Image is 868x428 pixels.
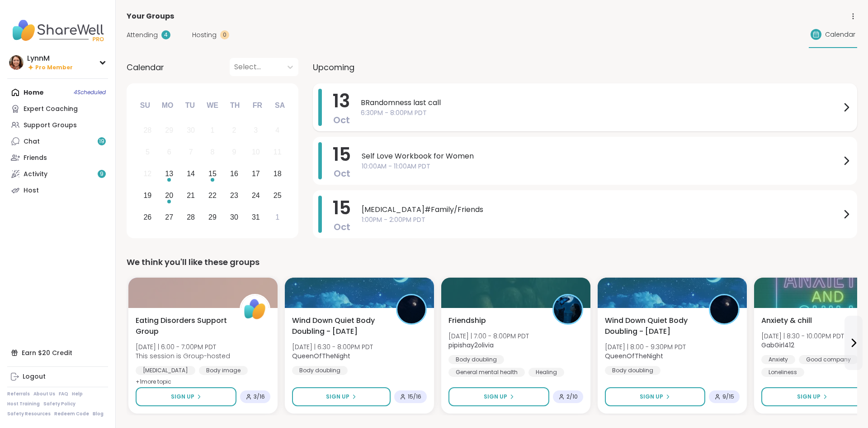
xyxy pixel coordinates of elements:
span: Sign Up [484,393,507,401]
span: Oct [334,221,350,233]
button: Sign Up [292,387,391,406]
span: Eating Disorders Support Group [136,315,230,337]
div: [MEDICAL_DATA] [136,366,195,375]
a: Friends [7,149,108,166]
button: Sign Up [448,387,549,406]
div: 27 [165,211,173,223]
div: 31 [252,211,260,223]
div: General mental health [448,368,525,377]
span: Attending [127,30,158,40]
div: Good company [799,355,858,364]
div: Not available Wednesday, October 1st, 2025 [203,121,222,140]
div: Choose Thursday, October 23rd, 2025 [225,186,244,205]
div: 30 [230,211,238,223]
img: LynnM [9,55,24,70]
div: Not available Sunday, October 12th, 2025 [138,164,157,184]
a: Support Groups [7,117,108,133]
a: Blog [93,411,104,417]
img: ShareWell [241,295,269,323]
div: Choose Friday, October 17th, 2025 [246,164,265,184]
div: Choose Tuesday, October 21st, 2025 [181,186,201,205]
div: Choose Tuesday, October 28th, 2025 [181,207,201,227]
div: 12 [143,168,151,180]
div: Expert Coaching [24,105,78,114]
div: 16 [230,168,238,180]
div: 0 [220,30,229,39]
a: Help [72,391,83,397]
a: Chat19 [7,133,108,149]
span: [DATE] | 8:30 - 10:00PM PDT [761,332,844,341]
div: Friends [24,154,47,163]
span: Oct [333,114,350,126]
div: Not available Saturday, October 11th, 2025 [268,143,287,162]
div: 26 [143,211,151,223]
div: Choose Thursday, October 16th, 2025 [225,164,244,184]
div: Not available Monday, October 6th, 2025 [160,143,179,162]
button: Sign Up [605,387,705,406]
div: Not available Sunday, September 28th, 2025 [138,121,157,140]
div: Not available Tuesday, September 30th, 2025 [181,121,201,140]
a: Host Training [7,401,40,407]
span: [DATE] | 7:00 - 8:00PM PDT [448,332,529,341]
div: Body image [199,366,248,375]
div: 21 [187,189,195,202]
div: Body doubling [292,366,348,375]
div: Earn $20 Credit [7,345,108,361]
div: Not available Monday, September 29th, 2025 [160,121,179,140]
div: Not available Saturday, October 4th, 2025 [268,121,287,140]
span: 13 [333,88,350,114]
span: 19 [99,138,104,145]
div: LynnM [27,53,73,63]
span: [DATE] | 6:30 - 8:00PM PDT [292,342,373,351]
div: Choose Monday, October 20th, 2025 [160,186,179,205]
a: Safety Resources [7,411,51,417]
span: Calendar [825,30,855,39]
div: We [203,96,222,115]
div: month 2025-10 [137,120,288,228]
span: Friendship [448,315,486,326]
span: 1:00PM - 2:00PM PDT [362,215,841,225]
div: 3 [254,124,258,136]
div: 4 [275,124,279,136]
div: 25 [274,189,282,202]
span: Wind Down Quiet Body Doubling - [DATE] [605,315,699,337]
div: 7 [189,146,193,158]
div: 23 [230,189,238,202]
div: Support Groups [24,121,77,130]
div: Choose Wednesday, October 22nd, 2025 [203,186,222,205]
div: Not available Friday, October 10th, 2025 [246,143,265,162]
a: Referrals [7,391,30,397]
div: Choose Tuesday, October 14th, 2025 [181,164,201,184]
div: Activity [24,170,47,179]
a: Activity9 [7,166,108,182]
span: Sign Up [640,393,663,401]
a: FAQ [59,391,68,397]
span: Wind Down Quiet Body Doubling - [DATE] [292,315,386,337]
span: [DATE] | 6:00 - 7:00PM PDT [136,342,230,351]
div: Choose Sunday, October 19th, 2025 [138,186,157,205]
span: Calendar [127,61,164,73]
span: Self Love Workbook for Women [362,151,841,162]
div: Fr [247,96,267,115]
span: Your Groups [127,11,174,22]
img: QueenOfTheNight [397,295,425,323]
div: 19 [143,189,151,202]
div: We think you'll like these groups [127,256,857,269]
span: 3 / 16 [254,393,265,400]
span: Hosting [192,30,217,40]
div: 11 [274,146,282,158]
div: 22 [208,189,217,202]
div: 1 [211,124,215,136]
div: Anxiety [761,355,795,364]
div: Body doubling [448,355,504,364]
b: GabGirl412 [761,341,794,350]
button: Sign Up [761,387,863,406]
div: Th [225,96,245,115]
span: Sign Up [171,393,194,401]
div: 9 [232,146,236,158]
div: 8 [211,146,215,158]
div: 29 [165,124,173,136]
img: pipishay2olivia [554,295,582,323]
div: 6 [167,146,171,158]
span: 15 [333,142,351,167]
